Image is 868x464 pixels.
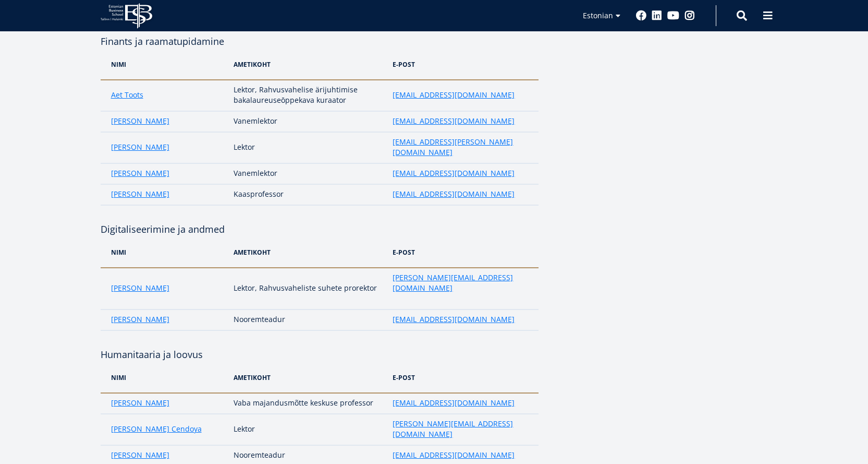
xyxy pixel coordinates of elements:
a: Linkedin [652,10,662,21]
td: Vanemlektor [228,163,387,184]
a: [EMAIL_ADDRESS][DOMAIN_NAME] [393,189,515,199]
th: e-post [387,362,538,393]
a: [EMAIL_ADDRESS][DOMAIN_NAME] [393,116,515,126]
a: [EMAIL_ADDRESS][DOMAIN_NAME] [393,90,515,100]
td: Lektor [228,132,387,163]
a: [PERSON_NAME] [111,450,169,460]
td: Lektor, Rahvusvaheliste suhete prorektor [228,268,387,310]
th: e-post [387,49,538,80]
a: [PERSON_NAME] [111,398,169,408]
td: Vaba majandusmõtte keskuse professor [228,393,387,414]
td: Lektor [228,414,387,445]
th: Ametikoht [228,237,387,268]
a: [EMAIL_ADDRESS][DOMAIN_NAME] [393,314,515,325]
a: Aet Toots [111,90,143,100]
a: Instagram [684,10,695,21]
a: [EMAIL_ADDRESS][DOMAIN_NAME] [393,398,515,408]
th: e-post [387,237,538,268]
a: [EMAIL_ADDRESS][DOMAIN_NAME] [393,450,515,460]
th: NIMi [101,49,229,80]
a: [PERSON_NAME][EMAIL_ADDRESS][DOMAIN_NAME] [393,272,528,293]
a: [PERSON_NAME] [111,168,169,179]
a: [PERSON_NAME] [111,283,169,293]
a: [PERSON_NAME] [111,116,169,126]
a: [EMAIL_ADDRESS][PERSON_NAME][DOMAIN_NAME] [393,137,528,158]
h4: Digitaliseerimine ja andmed [101,221,539,237]
a: [PERSON_NAME] [111,314,169,325]
h4: Humanitaaria ja loovus [101,347,539,362]
td: Kaasprofessor [228,184,387,205]
a: [PERSON_NAME] Cendoya [111,424,202,434]
a: [PERSON_NAME] [111,142,169,152]
th: Ametikoht [228,362,387,393]
th: NIMi [101,237,229,268]
th: NIMi [101,362,229,393]
a: Facebook [636,10,646,21]
a: [PERSON_NAME] [111,189,169,199]
a: [PERSON_NAME][EMAIL_ADDRESS][DOMAIN_NAME] [393,419,528,439]
a: [EMAIL_ADDRESS][DOMAIN_NAME] [393,168,515,179]
th: Ametikoht [228,49,387,80]
td: Nooremteadur [228,310,387,330]
a: Youtube [667,10,679,21]
td: Vanemlektor [228,111,387,132]
h4: Finants ja raamatupidamine [101,33,539,49]
td: Lektor, Rahvusvahelise ärijuhtimise bakalaureuseōppekava kuraator [228,80,387,111]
